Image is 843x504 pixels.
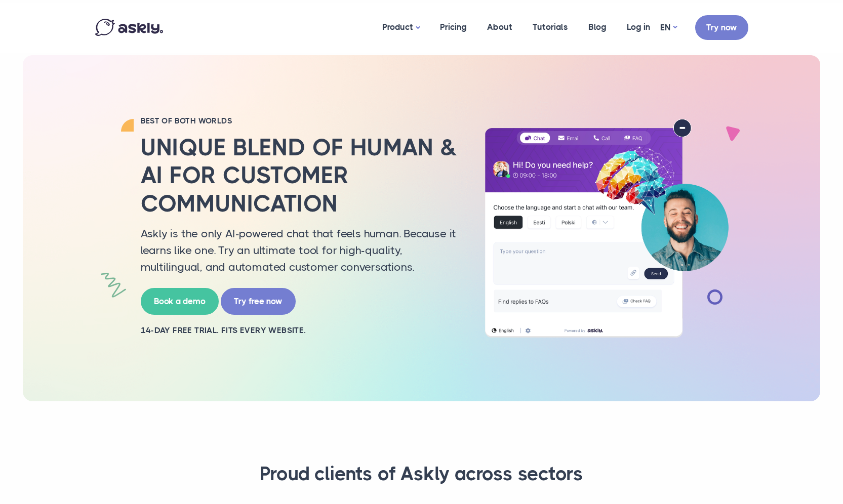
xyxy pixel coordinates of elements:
a: Log in [617,3,660,52]
a: About [477,3,523,52]
a: Tutorials [523,3,578,52]
img: AI multilingual chat [475,119,738,338]
h2: BEST OF BOTH WORLDS [141,116,460,126]
a: Pricing [430,3,477,52]
h2: Unique blend of human & AI for customer communication [141,134,460,218]
a: Try free now [221,288,296,315]
a: Blog [578,3,617,52]
h3: Proud clients of Askly across sectors [108,462,736,486]
a: Try now [695,15,748,40]
img: Askly [95,19,163,36]
a: EN [660,20,677,35]
a: Book a demo [141,288,219,315]
h2: 14-day free trial. Fits every website. [141,325,460,336]
a: Product [372,3,430,53]
p: Askly is the only AI-powered chat that feels human. Because it learns like one. Try an ultimate t... [141,225,460,275]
